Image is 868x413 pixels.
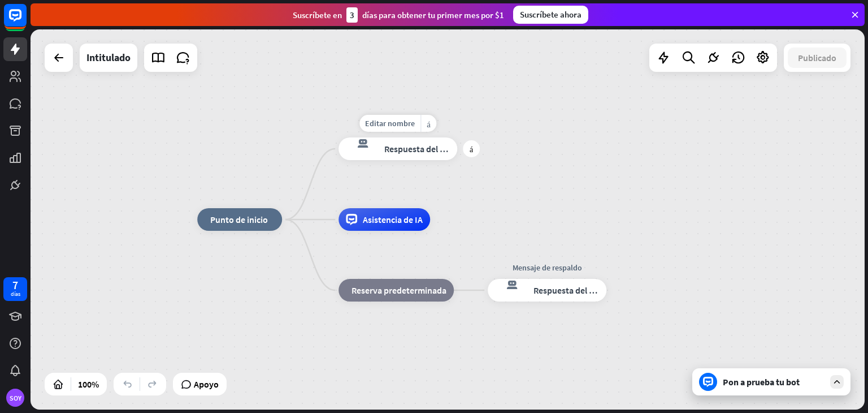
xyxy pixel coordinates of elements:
font: respuesta del bot de bloqueo [346,137,374,149]
font: 100% [78,378,99,390]
font: días [11,290,20,298]
font: 7 [12,278,18,292]
font: 3 [350,10,354,20]
font: Pon a prueba tu bot [723,376,800,388]
font: Suscríbete ahora [520,9,581,20]
font: más_amarillo [427,119,431,128]
font: más [470,145,473,153]
button: Abrir el widget de chat LiveChat [9,5,43,38]
font: Apoyo [194,378,219,390]
font: Respuesta del bot [533,285,602,296]
font: Reserva predeterminada [351,285,446,296]
font: Publicado [798,52,836,63]
div: Intitulado [86,44,131,72]
font: Suscríbete en [293,10,342,20]
button: Publicado [788,48,847,68]
font: SOY [10,394,21,402]
a: 7 días [3,277,27,301]
font: Intitulado [86,51,131,64]
font: respuesta del bot de bloqueo [495,279,523,290]
font: Mensaje de respaldo [513,263,582,273]
font: Punto de inicio [210,214,268,225]
font: Asistencia de IA [363,214,423,225]
font: Editar nombre [365,118,415,128]
font: Respuesta del bot [384,143,453,154]
font: días para obtener tu primer mes por $1 [362,10,504,20]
